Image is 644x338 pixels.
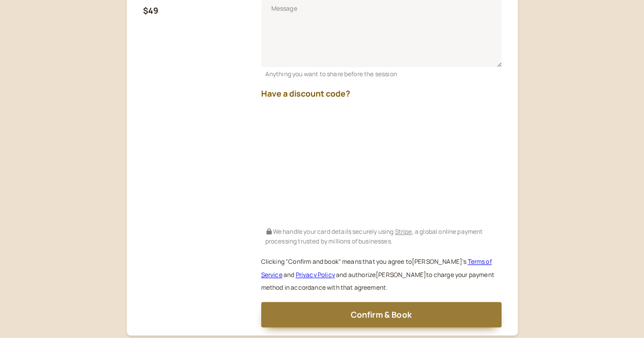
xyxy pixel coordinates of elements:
button: Have a discount code? [261,89,350,98]
div: We handle your card details securely using , a global online payment processing trusted by millio... [261,225,501,247]
a: Privacy Policy [295,270,334,279]
a: Terms of Service [261,257,492,279]
iframe: Secure payment input frame [259,107,503,225]
a: Stripe [395,227,412,236]
b: $49 [143,5,158,16]
button: Confirm & Book [261,302,501,327]
small: Clicking "Confirm and book" means that you agree to [PERSON_NAME] ' s and and authorize [PERSON_N... [261,257,494,292]
span: Confirm & Book [350,309,411,320]
div: Anything you want to share before the session [261,67,501,79]
span: Message [271,4,297,14]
